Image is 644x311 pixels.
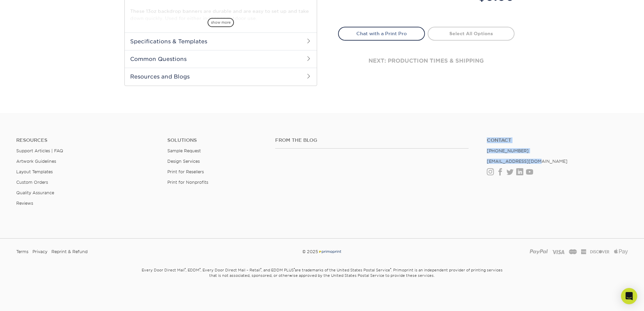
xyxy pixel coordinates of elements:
div: Open Intercom Messenger [621,288,637,304]
a: Print for Nonprofits [167,180,208,185]
sup: ® [260,267,261,271]
a: Custom Orders [16,180,48,185]
a: Layout Templates [16,169,53,174]
a: Contact [487,137,628,143]
a: [EMAIL_ADDRESS][DOMAIN_NAME] [487,159,568,164]
h2: Specifications & Templates [125,32,317,50]
a: Chat with a Print Pro [338,27,425,40]
a: Select All Options [428,27,515,40]
span: show more [208,18,234,27]
a: Support Articles | FAQ [16,148,63,153]
h4: Resources [16,137,157,143]
a: [PHONE_NUMBER] [487,148,529,153]
a: Design Services [167,159,200,164]
sup: ® [185,267,186,271]
sup: ® [390,267,391,271]
a: Sample Request [167,148,201,153]
a: Privacy [32,247,47,257]
a: Artwork Guidelines [16,159,56,164]
h4: From the Blog [275,137,469,143]
a: Reprint & Refund [51,247,88,257]
small: Every Door Direct Mail , EDDM , Every Door Direct Mail – Retail , and EDDM PLUS are trademarks of... [124,265,520,295]
a: Quality Assurance [16,190,54,195]
a: Print for Resellers [167,169,204,174]
div: © 2025 [218,247,426,257]
h2: Resources and Blogs [125,68,317,85]
div: next: production times & shipping [338,41,515,81]
sup: ® [199,267,200,271]
h2: Common Questions [125,50,317,68]
a: Reviews [16,201,33,206]
iframe: Google Customer Reviews [2,290,57,309]
sup: ® [294,267,295,271]
img: Primoprint [318,249,342,254]
h4: Solutions [167,137,265,143]
a: Terms [16,247,28,257]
